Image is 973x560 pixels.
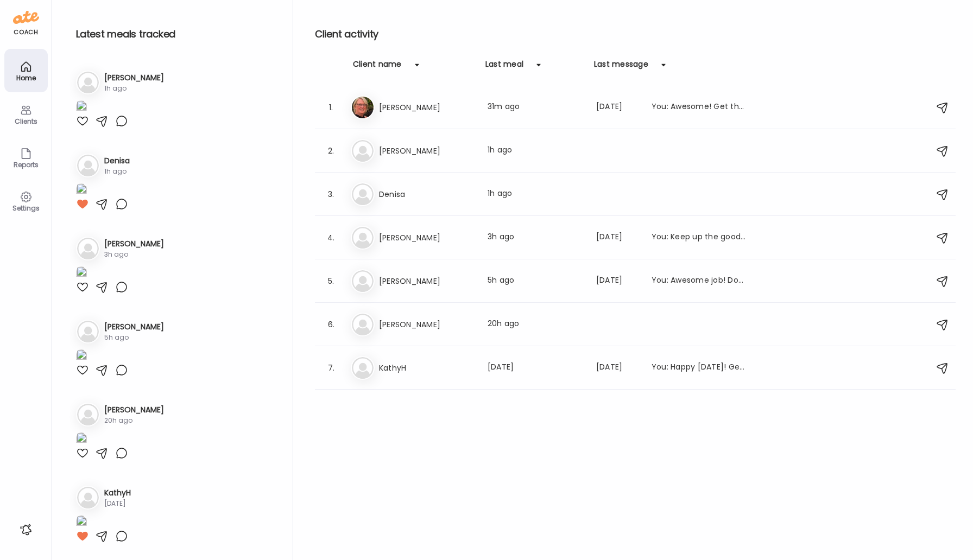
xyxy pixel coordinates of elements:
[325,144,338,157] div: 2.
[325,101,338,114] div: 1.
[325,318,338,331] div: 6.
[325,275,338,288] div: 5.
[485,59,523,76] div: Last meal
[652,275,747,288] div: You: Awesome job! Don't forget to add in sleep and water intake! Keep up the good work!
[594,59,648,76] div: Last message
[77,155,99,176] img: bg-avatar-default.svg
[77,487,99,508] img: bg-avatar-default.svg
[488,361,583,374] div: [DATE]
[353,59,402,76] div: Client name
[488,101,583,114] div: 31m ago
[104,321,164,333] h3: [PERSON_NAME]
[104,155,130,167] h3: Denisa
[76,100,87,114] img: images%2FZ3DZsm46RFSj8cBEpbhayiVxPSD3%2FI2VGhIAUTzJgNoncEsR6%2FQPjNZ6hMUGeTFCoE32rV_1080
[104,250,164,259] div: 3h ago
[7,118,46,125] div: Clients
[379,101,475,114] h3: [PERSON_NAME]
[379,188,475,201] h3: Denisa
[352,314,374,335] img: bg-avatar-default.svg
[104,404,164,416] h3: [PERSON_NAME]
[352,227,374,249] img: bg-avatar-default.svg
[13,9,39,26] img: ate
[652,361,747,374] div: You: Happy [DATE]! Get that food/water/sleep in from the past few days [DATE]! Enjoy your weekend!
[488,188,583,201] div: 1h ago
[488,144,583,157] div: 1h ago
[76,515,87,530] img: images%2FMTny8fGZ1zOH0uuf6Y6gitpLC3h1%2FrNcUfoVqlnXPLaBKmHH3%2FwOyZcYf7xTM8D7QwqsMO_1080
[325,188,338,201] div: 3.
[104,72,164,84] h3: [PERSON_NAME]
[488,275,583,288] div: 5h ago
[7,74,46,81] div: Home
[7,161,46,168] div: Reports
[14,28,38,37] div: coach
[315,26,956,42] h2: Client activity
[352,270,374,292] img: bg-avatar-default.svg
[352,140,374,162] img: bg-avatar-default.svg
[7,205,46,212] div: Settings
[379,231,475,244] h3: [PERSON_NAME]
[76,26,275,42] h2: Latest meals tracked
[77,404,99,425] img: bg-avatar-default.svg
[596,361,639,374] div: [DATE]
[77,238,99,259] img: bg-avatar-default.svg
[352,97,374,118] img: avatars%2FahVa21GNcOZO3PHXEF6GyZFFpym1
[76,349,87,364] img: images%2FCVHIpVfqQGSvEEy3eBAt9lLqbdp1%2FvArIA2iA39nwxfiT0To8%2FRFFRfqXm6yQAE3hDBL8c_1080
[104,333,164,342] div: 5h ago
[596,231,639,244] div: [DATE]
[76,432,87,447] img: images%2FMmnsg9FMMIdfUg6NitmvFa1XKOJ3%2FiuSfK8kNkI9g1SfIZS2m%2FlTFG1EqlVsUov985XA0P_1080
[379,275,475,288] h3: [PERSON_NAME]
[488,318,583,331] div: 20h ago
[77,72,99,93] img: bg-avatar-default.svg
[379,144,475,157] h3: [PERSON_NAME]
[104,167,130,176] div: 1h ago
[352,357,374,379] img: bg-avatar-default.svg
[325,231,338,244] div: 4.
[652,101,747,114] div: You: Awesome! Get that sleep in for [DATE] and [DATE], you're doing great!
[596,101,639,114] div: [DATE]
[76,183,87,198] img: images%2FpjsnEiu7NkPiZqu6a8wFh07JZ2F3%2FsHbLrDGLMB4JIROXo5QA%2FCpvPf6xT0rMwm1M9PfEM_1080
[379,318,475,331] h3: [PERSON_NAME]
[325,361,338,374] div: 7.
[596,275,639,288] div: [DATE]
[488,231,583,244] div: 3h ago
[379,361,475,374] h3: KathyH
[76,266,87,281] img: images%2FTWbYycbN6VXame8qbTiqIxs9Hvy2%2FwUbjVr6pnnaZdrp6xNUQ%2Foety61AggbNj1NkbNH7F_1080
[352,183,374,205] img: bg-avatar-default.svg
[652,231,747,244] div: You: Keep up the good work! Get that food in!
[104,416,164,425] div: 20h ago
[77,321,99,342] img: bg-avatar-default.svg
[104,487,131,499] h3: KathyH
[104,238,164,250] h3: [PERSON_NAME]
[104,84,164,93] div: 1h ago
[104,499,131,508] div: [DATE]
